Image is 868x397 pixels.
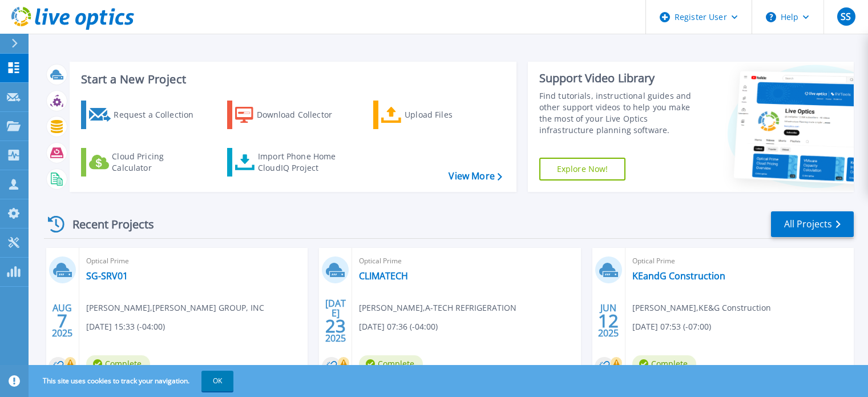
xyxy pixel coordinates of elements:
span: Complete [359,355,423,372]
span: 12 [598,316,619,326]
div: Request a Collection [114,103,205,126]
div: AUG 2025 [51,300,73,342]
a: View More [449,171,502,182]
span: [PERSON_NAME] , [PERSON_NAME] GROUP, INC [86,302,264,314]
span: [PERSON_NAME] , A-TECH REFRIGERATION [359,302,516,314]
h3: Start a New Project [81,73,502,86]
div: Cloud Pricing Calculator [112,151,203,174]
span: 7 [57,316,67,326]
span: Optical Prime [86,255,301,267]
div: Find tutorials, instructional guides and other support videos to help you make the most of your L... [539,90,703,136]
a: SG-SRV01 [86,270,128,282]
a: Request a Collection [81,101,208,129]
a: KEandG Construction [632,270,725,282]
a: CLIMATECH [359,270,408,282]
div: Support Video Library [539,71,703,86]
span: [DATE] 07:36 (-04:00) [359,320,438,333]
div: Recent Projects [44,210,169,238]
div: Upload Files [405,103,496,126]
span: [PERSON_NAME] , KE&G Construction [632,302,771,314]
div: [DATE] 2025 [325,300,346,342]
span: Optical Prime [632,255,847,267]
div: Download Collector [257,103,348,126]
span: SS [841,12,851,21]
span: This site uses cookies to track your navigation. [31,371,233,391]
span: 23 [325,321,346,331]
a: Upload Files [373,101,500,129]
button: OK [201,371,233,391]
a: Cloud Pricing Calculator [81,148,208,177]
a: Download Collector [227,101,354,129]
div: Import Phone Home CloudIQ Project [258,151,347,174]
span: Optical Prime [359,255,574,267]
span: Complete [86,355,150,372]
span: [DATE] 15:33 (-04:00) [86,320,165,333]
span: [DATE] 07:53 (-07:00) [632,320,711,333]
div: JUN 2025 [597,300,619,342]
a: All Projects [771,211,854,237]
span: Complete [632,355,696,372]
a: Explore Now! [539,158,626,181]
